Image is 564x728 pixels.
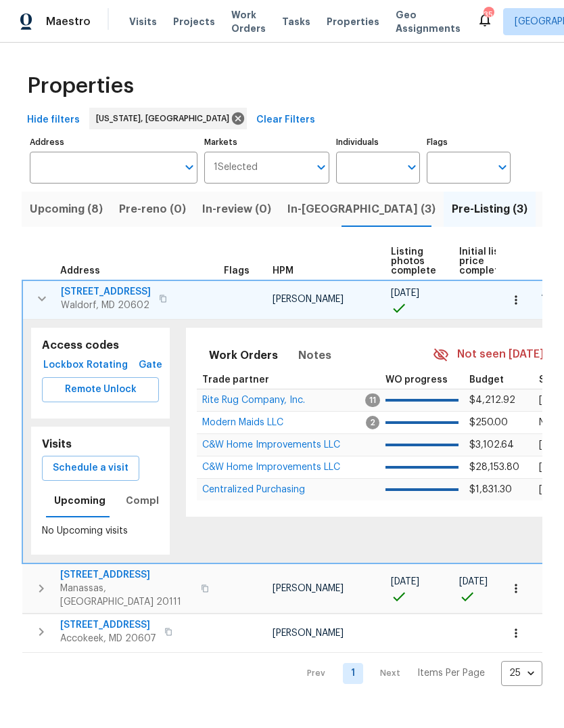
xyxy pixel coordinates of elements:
[42,353,85,378] button: Lockbox
[396,8,461,35] span: Geo Assignments
[89,108,247,129] div: [US_STATE], [GEOGRAPHIC_DATA]
[327,15,379,28] span: Properties
[61,299,151,312] span: Waldorf, MD 20602
[42,377,159,402] button: Remote Unlock
[385,375,448,385] span: WO progress
[501,656,542,691] div: 25
[459,247,504,276] span: Initial list price complete
[366,416,379,429] span: 2
[96,112,235,125] span: [US_STATE], [GEOGRAPHIC_DATA]
[493,158,512,177] button: Open
[42,524,159,538] p: No Upcoming visits
[128,353,172,378] button: Gate
[231,8,266,35] span: Work Orders
[202,441,340,449] a: C&W Home Improvements LLC
[343,663,363,684] a: Goto page 1
[30,200,103,219] span: Upcoming (8)
[365,393,380,407] span: 11
[27,79,134,93] span: Properties
[180,158,199,177] button: Open
[391,288,419,298] span: [DATE]
[469,463,519,472] span: $28,153.80
[539,418,555,427] span: N/A
[202,200,271,219] span: In-review (0)
[469,418,508,427] span: $250.00
[91,357,123,374] span: Rotating
[60,568,193,582] span: [STREET_ADDRESS]
[60,266,100,276] span: Address
[202,463,340,471] a: C&W Home Improvements LLC
[282,17,310,26] span: Tasks
[224,266,250,276] span: Flags
[427,138,511,146] label: Flags
[452,200,527,219] span: Pre-Listing (3)
[391,577,419,586] span: [DATE]
[457,347,544,362] span: Not seen [DATE]
[22,108,85,133] button: Hide filters
[42,339,159,353] h5: Access codes
[60,618,156,632] span: [STREET_ADDRESS]
[46,15,91,28] span: Maestro
[202,463,340,472] span: C&W Home Improvements LLC
[54,492,105,509] span: Upcoming
[47,357,80,374] span: Lockbox
[469,485,512,494] span: $1,831.30
[53,381,148,398] span: Remote Unlock
[209,346,278,365] span: Work Orders
[336,138,420,146] label: Individuals
[202,440,340,450] span: C&W Home Improvements LLC
[312,158,331,177] button: Open
[61,285,151,299] span: [STREET_ADDRESS]
[173,15,215,28] span: Projects
[214,162,258,173] span: 1 Selected
[469,395,515,405] span: $4,212.92
[42,437,72,452] h5: Visits
[202,375,269,385] span: Trade partner
[287,200,436,219] span: In-[GEOGRAPHIC_DATA] (3)
[391,247,436,276] span: Listing photos complete
[469,440,514,450] span: $3,102.64
[273,584,344,593] span: [PERSON_NAME]
[42,456,139,481] button: Schedule a visit
[204,138,330,146] label: Markets
[273,295,344,304] span: [PERSON_NAME]
[202,485,305,494] span: Centralized Purchasing
[484,8,493,22] div: 35
[539,375,563,385] span: Start
[202,486,305,494] a: Centralized Purchasing
[417,666,485,680] p: Items Per Page
[27,112,80,129] span: Hide filters
[202,396,305,404] a: Rite Rug Company, Inc.
[60,582,193,609] span: Manassas, [GEOGRAPHIC_DATA] 20111
[126,492,183,509] span: Completed
[119,200,186,219] span: Pre-reno (0)
[273,266,293,276] span: HPM
[459,577,488,586] span: [DATE]
[202,395,305,405] span: Rite Rug Company, Inc.
[134,357,166,374] span: Gate
[256,112,315,129] span: Clear Filters
[85,353,128,378] button: Rotating
[294,661,542,686] nav: Pagination Navigation
[251,108,321,133] button: Clear Filters
[298,346,331,365] span: Notes
[273,628,344,638] span: [PERSON_NAME]
[129,15,157,28] span: Visits
[202,418,283,427] span: Modern Maids LLC
[202,419,283,427] a: Modern Maids LLC
[60,632,156,645] span: Accokeek, MD 20607
[53,460,128,477] span: Schedule a visit
[402,158,421,177] button: Open
[30,138,197,146] label: Address
[469,375,504,385] span: Budget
